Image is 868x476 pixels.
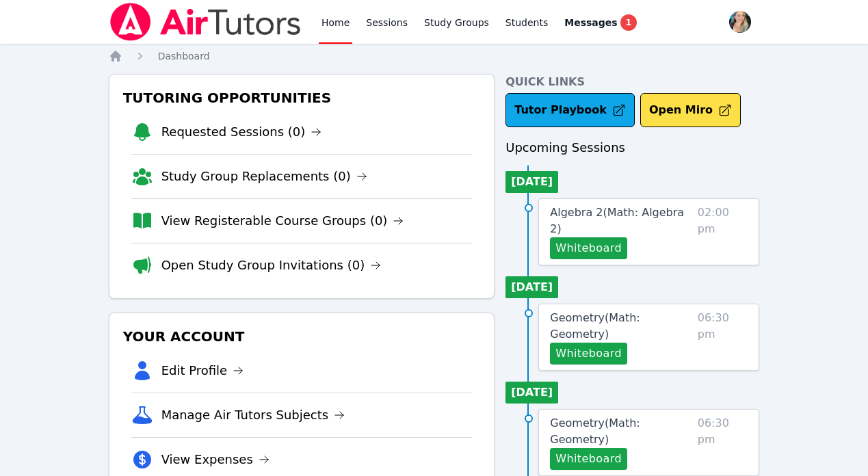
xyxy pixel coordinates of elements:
[550,416,640,446] span: Geometry ( Math: Geometry )
[640,93,741,127] button: Open Miro
[505,138,759,157] h3: Upcoming Sessions
[120,85,484,110] h3: Tutoring Opportunities
[161,167,367,186] a: Study Group Replacements (0)
[109,3,302,41] img: Air Tutors
[550,448,627,470] button: Whiteboard
[505,171,558,193] li: [DATE]
[158,51,210,62] span: Dashboard
[698,204,748,259] span: 02:00 pm
[505,276,558,298] li: [DATE]
[158,49,210,63] a: Dashboard
[161,211,404,230] a: View Registerable Course Groups (0)
[550,204,692,237] a: Algebra 2(Math: Algebra 2)
[161,450,269,469] a: View Expenses
[120,324,484,349] h3: Your Account
[698,310,748,365] span: 06:30 pm
[550,237,627,259] button: Whiteboard
[161,361,244,380] a: Edit Profile
[109,49,760,63] nav: Breadcrumb
[550,310,692,343] a: Geometry(Math: Geometry)
[505,382,558,404] li: [DATE]
[505,93,635,127] a: Tutor Playbook
[550,343,627,365] button: Whiteboard
[698,415,748,470] span: 06:30 pm
[161,256,382,275] a: Open Study Group Invitations (0)
[505,74,759,90] h4: Quick Links
[550,415,692,448] a: Geometry(Math: Geometry)
[620,14,637,31] span: 1
[550,206,684,235] span: Algebra 2 ( Math: Algebra 2 )
[161,406,345,425] a: Manage Air Tutors Subjects
[161,122,322,142] a: Requested Sessions (0)
[564,16,617,29] span: Messages
[550,311,640,341] span: Geometry ( Math: Geometry )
